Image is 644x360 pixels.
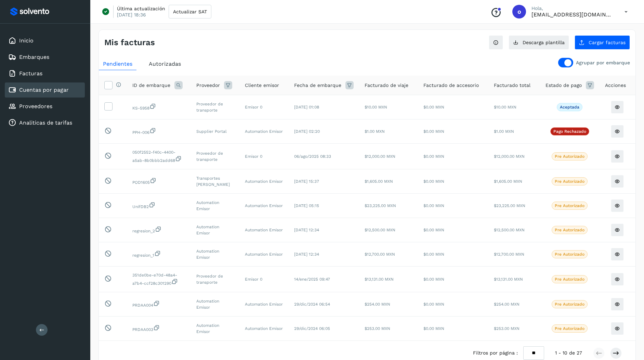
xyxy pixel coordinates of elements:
span: Acciones [605,82,626,89]
span: Cargar facturas [589,40,626,45]
span: Filtros por página : [473,349,518,357]
span: $1,605.00 MXN [494,179,522,184]
span: $0.00 MXN [423,154,444,159]
td: Automation Emisor [239,292,289,317]
button: Descarga plantilla [509,35,569,50]
span: 4eda595c-3e6f-4bb3-a527-12244f2b1607 [132,180,157,185]
td: Proveedor de transporte [191,144,239,169]
p: Aceptada [560,105,579,110]
div: Inicio [5,33,85,48]
span: 1377ec79-8c8f-49bb-99f7-2748a4cfcb6c [132,204,156,209]
span: 14/ene/2025 09:47 [294,277,330,282]
span: ID de embarque [132,82,170,89]
td: Transportes [PERSON_NAME] [191,169,239,194]
td: Automation Emisor [239,317,289,341]
td: Automation Emisor [239,169,289,194]
span: $253.00 MXN [494,326,520,331]
span: da449b6e-9404-4862-b32a-634741487276 [132,273,178,286]
span: $12,500.00 MXN [365,228,395,232]
span: 29/dic/2024 06:54 [294,302,330,307]
a: Facturas [19,70,42,77]
td: Emisor 0 [239,95,289,119]
span: [DATE] 01:08 [294,105,319,110]
p: Pre Autorizado [555,179,584,184]
p: Hola, [531,5,614,11]
p: Pre Autorizado [555,203,584,208]
td: Automation Emisor [239,119,289,144]
p: [DATE] 18:36 [117,12,146,18]
span: $254.00 MXN [494,302,520,307]
td: Proveedor de transporte [191,267,239,292]
span: Pendientes [103,61,132,67]
span: [DATE] 12:34 [294,252,319,257]
span: [DATE] 05:15 [294,203,319,208]
td: Proveedor de transporte [191,95,239,119]
span: Proveedor [196,82,220,89]
span: $0.00 MXN [423,326,444,331]
td: Automation Emisor [191,317,239,341]
span: Facturado total [494,82,530,89]
span: $13,131.00 MXN [365,277,394,282]
td: Automation Emisor [191,292,239,317]
a: Proveedores [19,103,52,110]
span: $10.00 MXN [365,105,387,110]
span: 1 - 10 de 27 [555,349,582,357]
span: Facturado de viaje [365,82,408,89]
p: Pago rechazado [553,129,586,134]
span: $0.00 MXN [423,277,444,282]
span: $1.00 MXN [494,129,514,134]
span: [DATE] 02:20 [294,129,320,134]
span: Estado de pago [546,82,582,89]
span: 0d1a7c0b-f89b-4807-8cef-28557f0dc5dc [132,327,160,332]
a: Embarques [19,54,49,60]
td: Emisor 0 [239,144,289,169]
td: Automation Emisor [239,218,289,242]
span: 06/ago/2025 08:33 [294,154,331,159]
span: $0.00 MXN [423,105,444,110]
span: $12,700.00 MXN [365,252,395,257]
div: Facturas [5,66,85,81]
div: Embarques [5,50,85,65]
span: $12,000.00 MXN [494,154,525,159]
button: Actualizar SAT [169,5,211,18]
div: Cuentas por pagar [5,82,85,98]
span: [DATE] 15:37 [294,179,319,184]
span: $0.00 MXN [423,129,444,134]
span: $1.00 MXN [365,129,385,134]
span: Autorizadas [149,61,181,67]
a: Cuentas por pagar [19,87,69,93]
td: Automation Emisor [191,218,239,242]
span: 556e8bab-84ba-49b2-bf3f-f7245c1760e9 [132,106,156,111]
span: $23,225.00 MXN [494,203,525,208]
span: $0.00 MXN [423,203,444,208]
p: Pre Autorizado [555,154,584,159]
span: $0.00 MXN [423,179,444,184]
span: [DATE] 12:34 [294,228,319,232]
p: oscar@solvento.mx [531,11,614,18]
span: $0.00 MXN [423,252,444,257]
span: $0.00 MXN [423,228,444,232]
p: Pre Autorizado [555,277,584,282]
h4: Mis facturas [104,38,155,48]
p: Pre Autorizado [555,252,584,257]
span: $23,225.00 MXN [365,203,396,208]
span: $254.00 MXN [365,302,390,307]
span: Facturado de accesorio [423,82,479,89]
td: Automation Emisor [239,242,289,267]
a: Analiticas de tarifas [19,119,72,126]
span: 2cba32d2-9041-48b4-8bcf-053415edad54 [132,229,162,233]
span: $12,000.00 MXN [365,154,395,159]
span: Descarga plantilla [523,40,565,45]
span: Cliente emisor [245,82,279,89]
p: Pre Autorizado [555,326,584,331]
td: Supplier Portal [191,119,239,144]
span: $0.00 MXN [423,302,444,307]
td: Automation Emisor [191,242,239,267]
a: Inicio [19,37,34,44]
span: 3576ccb1-0e35-4285-8ed9-a463020c673a [132,303,160,308]
span: $10.00 MXN [494,105,516,110]
div: Analiticas de tarifas [5,115,85,130]
span: 50491762-99fb-4a5d-a0c2-77572ad13ab0 [132,130,156,135]
div: Proveedores [5,99,85,114]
